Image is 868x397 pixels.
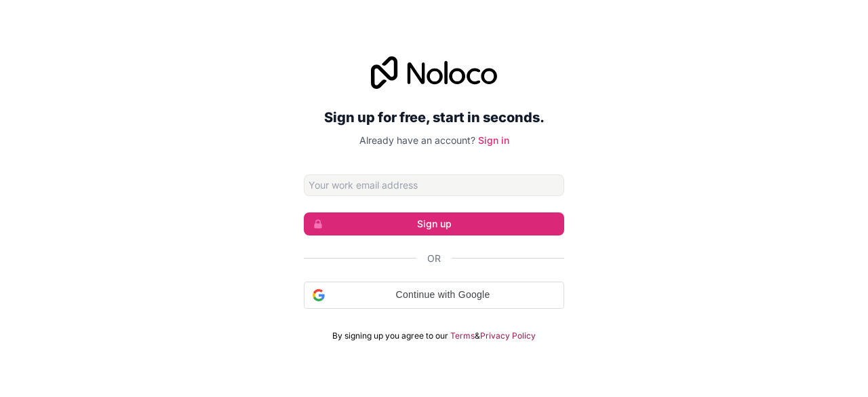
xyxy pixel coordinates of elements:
span: Already have an account? [359,134,475,146]
a: Terms [450,330,475,341]
span: By signing up you agree to our [332,330,448,341]
span: Continue with Google [330,288,555,302]
div: Continue with Google [304,282,564,309]
span: Or [427,252,441,265]
a: Sign in [478,134,509,146]
input: Email address [304,174,564,196]
button: Sign up [304,212,564,235]
span: & [475,330,480,341]
a: Privacy Policy [480,330,536,341]
h2: Sign up for free, start in seconds. [304,105,564,130]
